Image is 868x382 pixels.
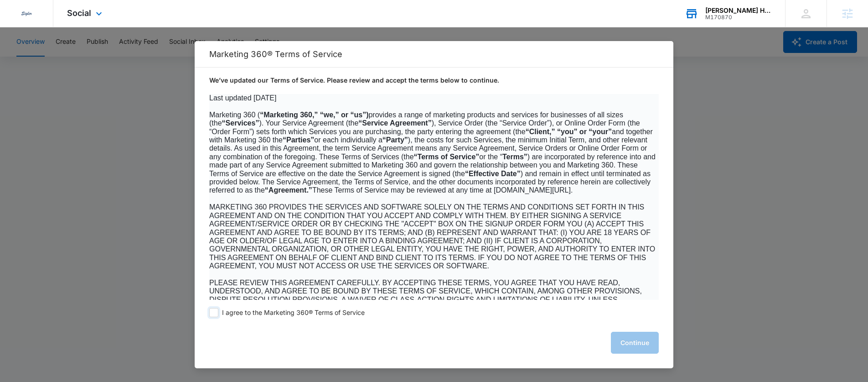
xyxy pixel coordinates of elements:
[209,203,655,270] span: MARKETING 360 PROVIDES THE SERVICES AND SOFTWARE SOLELY ON THE TERMS AND CONDITIONS SET FORTH IN ...
[222,119,259,127] b: “Services”
[67,8,91,18] span: Social
[502,153,527,161] b: Terms”
[209,111,656,194] span: Marketing 360 ( provides a range of marketing products and services for businesses of all sizes (...
[705,7,772,14] div: account name
[209,94,276,102] span: Last updated [DATE]
[209,49,659,59] h2: Marketing 360® Terms of Service
[382,136,408,144] b: “Party”
[358,119,431,127] b: “Service Agreement”
[260,111,368,119] b: “Marketing 360,” “we,” or “us”)
[465,170,521,178] b: “Effective Date”
[526,128,612,136] b: “Client,” “you” or “your”
[209,76,659,85] p: We’ve updated our Terms of Service. Please review and accept the terms below to continue.
[222,309,365,317] span: I agree to the Marketing 360® Terms of Service
[705,14,772,21] div: account id
[283,136,314,144] b: “Parties”
[18,5,35,22] img: Sigler Corporate
[414,153,480,161] b: “Terms of Service”
[209,279,642,320] span: PLEASE REVIEW THIS AGREEMENT CAREFULLY. BY ACCEPTING THESE TERMS, YOU AGREE THAT YOU HAVE READ, U...
[265,186,312,194] b: “Agreement.”
[611,332,659,354] button: Continue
